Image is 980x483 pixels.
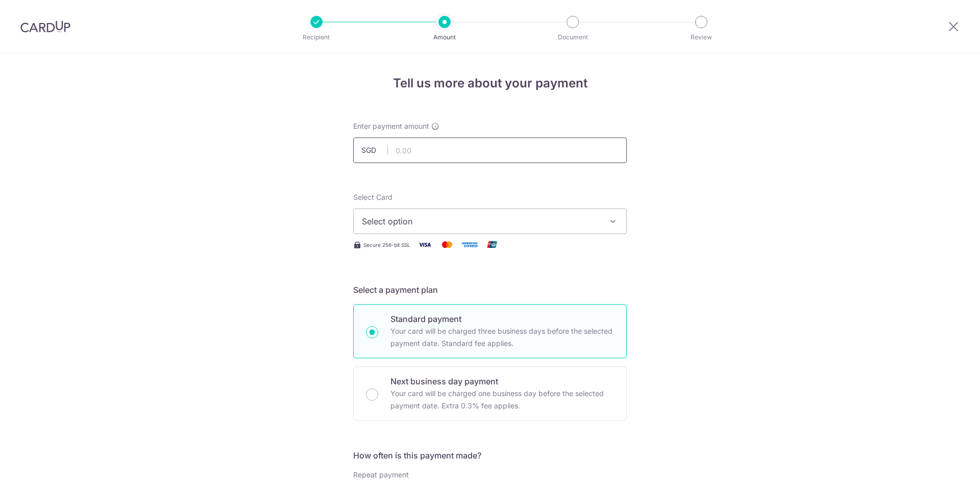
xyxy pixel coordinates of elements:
[361,145,388,155] span: SGD
[353,121,429,131] span: Enter payment amount
[353,284,627,296] h5: Select a payment plan
[390,325,614,350] p: Your card will be charged three business days before the selected payment date. Standard fee appl...
[353,449,627,462] h5: How often is this payment made?
[362,215,600,227] span: Select option
[390,375,614,387] p: Next business day payment
[459,238,480,251] img: American Express
[664,32,739,42] p: Review
[482,238,502,251] img: Union Pay
[535,32,610,42] p: Document
[390,313,614,325] p: Standard payment
[353,470,409,480] label: Repeat payment
[353,209,627,234] button: Select option
[20,20,70,33] img: CardUp
[414,238,435,251] img: Visa
[353,74,627,93] h4: Tell us more about your payment
[437,238,457,251] img: Mastercard
[279,32,354,42] p: Recipient
[353,193,393,201] span: translation missing: en.payables.payment_networks.credit_card.summary.labels.select_card
[363,241,410,249] span: Secure 256-bit SSL
[390,387,614,412] p: Your card will be charged one business day before the selected payment date. Extra 0.3% fee applies.
[915,452,970,478] iframe: Opens a widget where you can find more information
[407,32,482,42] p: Amount
[353,137,627,163] input: 0.00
